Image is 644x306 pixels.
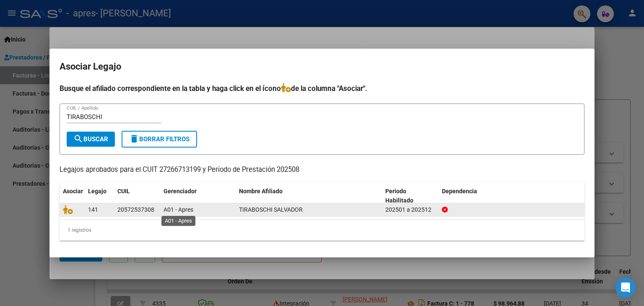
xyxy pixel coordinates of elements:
span: 141 [88,206,98,213]
span: Asociar [63,188,83,194]
mat-icon: delete [129,134,139,144]
div: Open Intercom Messenger [615,277,636,298]
button: Buscar [67,132,115,147]
datatable-header-cell: Periodo Habilitado [382,182,439,210]
span: Buscar [73,135,108,143]
span: Gerenciador [164,188,197,194]
button: Borrar Filtros [122,131,197,148]
span: Dependencia [442,188,477,194]
span: Nombre Afiliado [239,188,283,194]
mat-icon: search [73,134,83,144]
datatable-header-cell: Legajo [85,182,114,210]
h2: Asociar Legajo [60,59,584,75]
datatable-header-cell: Dependencia [439,182,585,210]
datatable-header-cell: CUIL [114,182,160,210]
span: TIRABOSCHI SALVADOR [239,206,303,213]
div: 1 registros [60,220,584,241]
datatable-header-cell: Gerenciador [160,182,236,210]
span: CUIL [117,188,130,194]
span: Legajo [88,188,106,194]
span: Borrar Filtros [129,135,190,143]
span: A01 - Apres [164,206,193,213]
div: 202501 a 202512 [385,205,435,215]
p: Legajos aprobados para el CUIT 27266713199 y Período de Prestación 202508 [60,165,584,175]
datatable-header-cell: Asociar [60,182,85,210]
datatable-header-cell: Nombre Afiliado [236,182,382,210]
h4: Busque el afiliado correspondiente en la tabla y haga click en el ícono de la columna "Asociar". [60,83,584,94]
span: Periodo Habilitado [385,188,413,204]
div: 20572537308 [117,205,154,215]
